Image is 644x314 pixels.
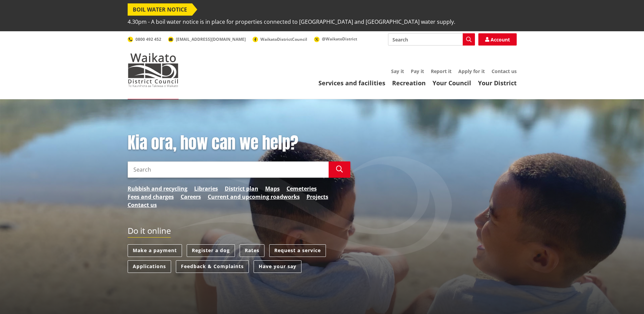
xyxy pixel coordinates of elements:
[322,36,357,42] span: @WaikatoDistrict
[128,260,171,273] a: Applications
[240,244,264,257] a: Rates
[388,33,475,46] input: Search input
[208,193,300,201] a: Current and upcoming roadworks
[269,244,326,257] a: Request a service
[392,79,426,87] a: Recreation
[128,16,455,28] span: 4.30pm - A boil water notice is in place for properties connected to [GEOGRAPHIC_DATA] and [GEOGR...
[458,68,485,74] a: Apply for it
[128,226,171,238] h2: Do it online
[128,3,192,16] span: BOIL WATER NOTICE
[128,185,187,193] a: Rubbish and recycling
[168,36,246,42] a: [EMAIL_ADDRESS][DOMAIN_NAME]
[176,260,249,273] a: Feedback & Complaints
[478,33,517,46] a: Account
[128,201,157,209] a: Contact us
[128,244,182,257] a: Make a payment
[492,68,517,74] a: Contact us
[253,36,307,42] a: WaikatoDistrictCouncil
[287,185,317,193] a: Cemeteries
[431,68,452,74] a: Report it
[187,244,235,257] a: Register a dog
[225,185,258,193] a: District plan
[254,260,301,273] a: Have your say
[128,193,174,201] a: Fees and charges
[318,79,385,87] a: Services and facilities
[411,68,424,74] a: Pay it
[433,79,471,87] a: Your Council
[307,193,328,201] a: Projects
[135,36,161,42] span: 0800 492 452
[391,68,404,74] a: Say it
[128,53,179,87] img: Waikato District Council - Te Kaunihera aa Takiwaa o Waikato
[128,161,329,178] input: Search input
[314,36,357,42] a: @WaikatoDistrict
[478,79,517,87] a: Your District
[181,193,201,201] a: Careers
[265,185,280,193] a: Maps
[128,36,161,42] a: 0800 492 452
[194,185,218,193] a: Libraries
[128,133,350,153] h1: Kia ora, how can we help?
[176,36,246,42] span: [EMAIL_ADDRESS][DOMAIN_NAME]
[260,36,307,42] span: WaikatoDistrictCouncil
